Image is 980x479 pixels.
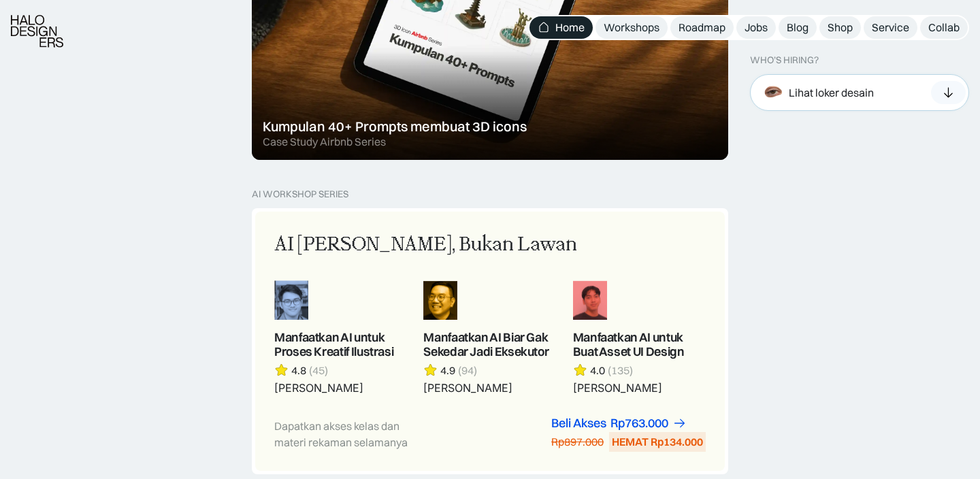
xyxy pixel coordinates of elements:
div: Rp897.000 [551,435,604,449]
a: Blog [779,16,817,39]
a: Shop [819,16,861,39]
a: Beli AksesRp763.000 [551,416,687,431]
div: AI Workshop Series [252,188,348,200]
a: Collab [920,16,968,39]
div: Home [555,20,585,35]
div: WHO’S HIRING? [750,54,819,66]
a: Workshops [595,16,668,39]
div: HEMAT Rp134.000 [612,435,703,449]
div: Workshops [604,20,659,35]
div: Beli Akses [551,416,606,431]
div: Jobs [745,20,768,35]
div: AI [PERSON_NAME], Bukan Lawan [274,231,577,259]
a: Service [864,16,917,39]
div: Service [872,20,909,35]
div: Blog [787,20,808,35]
div: Dapatkan akses kelas dan materi rekaman selamanya [274,418,428,450]
a: Jobs [736,16,776,39]
div: Lihat loker desain [789,85,874,99]
div: Shop [828,20,853,35]
div: Roadmap [679,20,725,35]
a: Home [529,16,593,39]
div: Rp763.000 [610,416,668,431]
div: Collab [928,20,960,35]
a: Roadmap [670,16,734,39]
